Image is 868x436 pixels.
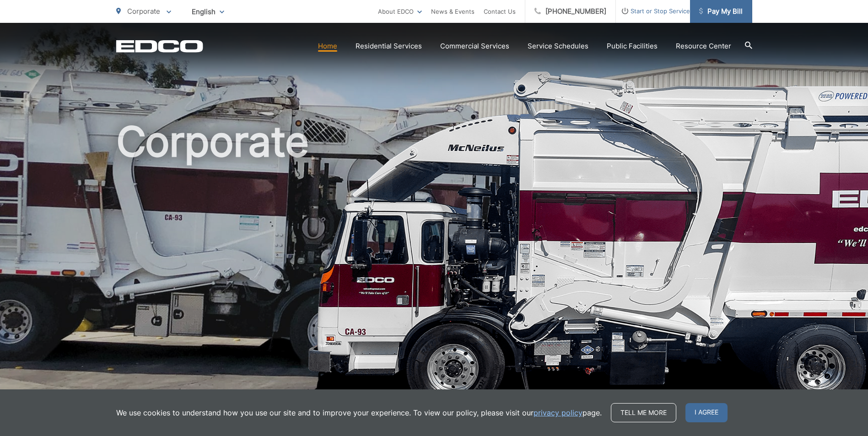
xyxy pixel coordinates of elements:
[484,6,516,17] a: Contact Us
[185,4,231,20] span: English
[116,407,602,418] p: We use cookies to understand how you use our site and to improve your experience. To view our pol...
[528,41,588,52] a: Service Schedules
[607,41,658,52] a: Public Facilities
[127,7,160,16] span: Corporate
[534,407,582,418] a: privacy policy
[685,403,728,422] span: I agree
[116,119,752,408] h1: Corporate
[378,6,422,17] a: About EDCO
[440,41,509,52] a: Commercial Services
[116,40,203,53] a: EDCD logo. Return to the homepage.
[676,41,731,52] a: Resource Center
[356,41,422,52] a: Residential Services
[431,6,474,17] a: News & Events
[318,41,337,52] a: Home
[611,403,676,422] a: Tell me more
[699,6,743,17] span: Pay My Bill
